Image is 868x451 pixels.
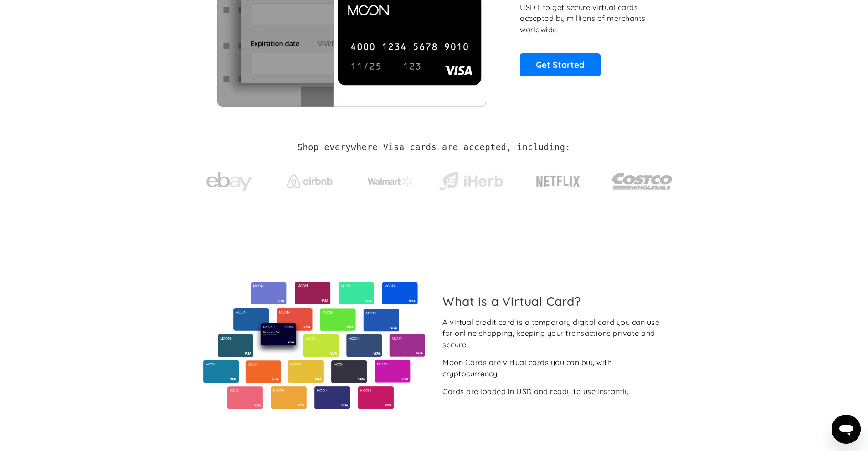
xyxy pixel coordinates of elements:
[535,170,581,193] img: Netflix
[206,167,252,196] img: ebay
[276,165,344,193] a: Airbnb
[832,415,861,444] iframe: Button to launch messaging window
[437,170,505,193] img: iHerb
[518,161,599,198] a: Netflix
[356,167,424,192] a: Walmart
[442,294,665,309] h2: What is a Virtual Card?
[437,161,505,198] a: iHerb
[195,158,263,201] a: ebay
[298,142,570,152] h2: Shop everywhere Visa cards are accepted, including:
[287,174,333,188] img: Airbnb
[442,386,631,397] div: Cards are loaded in USD and ready to use instantly.
[442,357,665,379] div: Moon Cards are virtual cards you can buy with cryptocurrency.
[612,164,673,198] img: Costco
[442,317,665,350] div: A virtual credit card is a temporary digital card you can use for online shopping, keeping your t...
[612,155,673,203] a: Costco
[368,176,413,187] img: Walmart
[202,282,426,409] img: Virtual cards from Moon
[520,53,601,76] a: Get Started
